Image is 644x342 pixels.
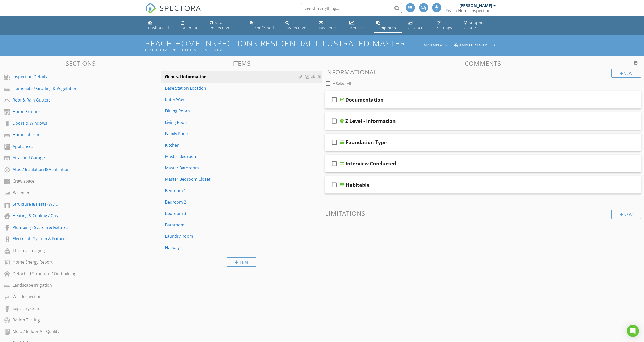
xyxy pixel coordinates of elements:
[13,224,137,230] div: Plumbing - System & Fixtures
[13,166,137,172] div: Attic / Insulation & Ventilation
[452,42,489,49] button: Template Center
[445,8,496,13] div: Peach Home Inspections LLC
[336,81,351,86] span: Select All
[146,18,175,33] a: Dashboard
[145,7,201,17] a: SPECTORA
[627,325,639,337] div: Open Intercom Messenger
[210,20,230,30] div: New Inspection
[285,25,307,30] div: Inspections
[13,213,137,219] div: Heating & Cooling / Gas
[165,96,300,103] div: Entry Way
[283,18,313,33] a: Inspections
[13,178,137,184] div: Crawlspace
[13,201,137,207] div: Structure & Pests (WDO)
[611,210,641,219] div: New
[406,18,431,33] a: Contacts
[165,199,300,205] div: Bedroom 2
[325,69,641,75] h3: Informational
[165,210,300,216] div: Bedroom 3
[346,139,387,145] div: Foundation Type
[250,25,274,30] div: Unconfirmed
[13,85,137,91] div: Home-Site / Grading & Vegetation
[13,328,137,334] div: Mold / Indoor Air Quality
[347,18,370,33] a: Metrics
[165,108,300,114] div: Dining Room
[227,257,257,267] div: Item
[435,18,458,33] a: Settings
[145,48,423,52] div: Peach Home Inspections - Residential
[160,3,201,13] span: SPECTORA
[330,157,338,170] i: check_box_outline_blank
[346,182,369,188] div: Habitable
[330,179,338,191] i: check_box_outline_blank
[165,131,300,137] div: Family Room
[301,3,402,13] input: Search everything...
[13,305,137,311] div: Septic System
[161,60,322,67] h3: Items
[165,222,300,228] div: Bathroom
[165,85,300,91] div: Base Station Location
[13,109,137,115] div: Home Exterior
[13,143,137,149] div: Appliances
[165,233,300,239] div: Laundry Room
[165,119,300,125] div: Living Room
[374,18,402,33] a: Templates
[13,271,137,277] div: Detached Structure / Outbuilding
[13,97,137,103] div: Roof & Rain Gutters
[325,210,641,217] h3: Limitations
[325,60,641,67] h3: Comments
[13,259,137,265] div: Home Energy Report
[13,74,137,80] div: Inspection Details
[165,176,300,182] div: Master Bedroom Closet
[459,3,492,8] div: [PERSON_NAME]
[145,39,499,52] h1: Peach Home Inspections Residential Illustrated Master
[464,20,484,30] div: Support Center
[13,317,137,323] div: Radon Testing
[145,3,156,14] img: The Best Home Inspection Software - Spectora
[13,247,137,253] div: Thermal Imaging
[165,165,300,171] div: Master Bathroom
[13,132,137,138] div: Home Interior
[408,25,425,30] div: Contacts
[165,142,300,148] div: Kitchen
[611,69,641,78] div: New
[165,245,300,251] div: Hallway
[376,25,396,30] div: Templates
[346,160,396,167] div: Interview Conducted
[424,44,449,47] div: My Templates
[165,188,300,194] div: Bedroom 1
[13,294,137,300] div: Well Inspection
[13,190,137,196] div: Basement
[247,18,279,33] a: Unconfirmed
[330,115,338,127] i: check_box_outline_blank
[13,120,137,126] div: Doors & Windows
[422,42,451,49] button: My Templates
[317,18,343,33] a: Payments
[179,18,203,33] a: Calendar
[165,153,300,159] div: Master Bedroom
[454,44,487,47] div: Template Center
[319,25,337,30] div: Payments
[330,136,338,148] i: check_box_outline_blank
[13,155,137,161] div: Attached Garage
[330,94,338,106] i: check_box_outline_blank
[452,43,489,47] a: Template Center
[181,25,198,30] div: Calendar
[345,118,396,124] div: Z Level - Information
[13,236,137,242] div: Electrical - System & Fixtures
[437,25,452,30] div: Settings
[349,25,363,30] div: Metrics
[13,282,137,288] div: Landscape Irrigation
[345,97,384,103] div: Documentation
[165,74,300,80] div: General Information
[148,25,169,30] div: Dashboard
[207,18,243,33] a: New Inspection
[462,18,498,33] a: Support Center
